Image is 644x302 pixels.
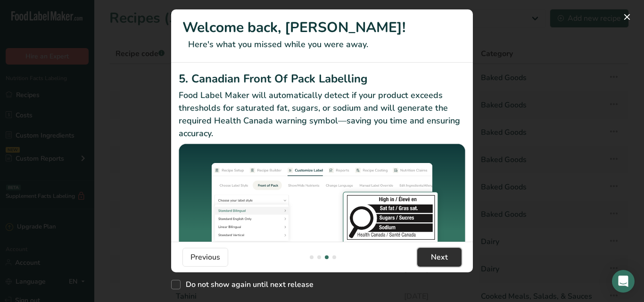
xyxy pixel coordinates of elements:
[179,89,465,140] p: Food Label Maker will automatically detect if your product exceeds thresholds for saturated fat, ...
[417,248,462,267] button: Next
[182,248,228,267] button: Previous
[179,144,465,252] img: Canadian Front Of Pack Labelling
[431,252,448,263] span: Next
[182,38,462,51] p: Here's what you missed while you were away.
[179,70,465,87] h2: 5. Canadian Front Of Pack Labelling
[612,270,635,293] div: Open Intercom Messenger
[181,280,314,289] span: Do not show again until next release
[190,252,220,263] span: Previous
[182,17,462,38] h1: Welcome back, [PERSON_NAME]!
